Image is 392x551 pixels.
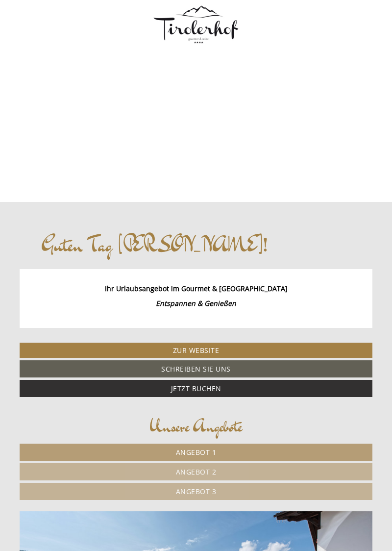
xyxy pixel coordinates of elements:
a: Schreiben Sie uns [20,360,372,377]
div: Unsere Angebote [20,414,372,439]
strong: Ihr Urlaubsangebot im Gourmet & [GEOGRAPHIC_DATA] [105,284,288,293]
a: Jetzt buchen [20,380,372,397]
strong: Entspannen & Genießen [156,299,236,308]
span: Angebot 2 [176,467,217,476]
span: Angebot 1 [176,448,217,457]
h1: Guten Tag [PERSON_NAME]! [42,234,268,256]
span: Angebot 3 [176,487,217,496]
a: Zur Website [20,343,372,358]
